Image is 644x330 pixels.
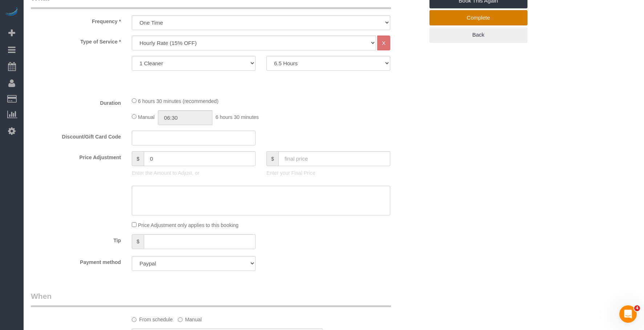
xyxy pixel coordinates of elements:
[619,305,637,323] iframe: Intercom live chat
[25,234,126,244] label: Tip
[429,10,527,25] a: Complete
[25,36,126,45] label: Type of Service *
[138,114,155,120] span: Manual
[216,114,259,120] span: 6 hours 30 minutes
[25,15,126,25] label: Frequency *
[132,151,144,166] span: $
[132,317,136,322] input: From schedule
[138,98,219,104] span: 6 hours 30 minutes (recommended)
[266,151,278,166] span: $
[132,169,256,177] p: Enter the Amount to Adjust, or
[429,27,527,42] a: Back
[25,256,126,266] label: Payment method
[25,97,126,107] label: Duration
[25,131,126,140] label: Discount/Gift Card Code
[132,313,173,323] label: From schedule
[634,305,640,311] span: 4
[4,7,19,17] img: Automaid Logo
[178,317,183,322] input: Manual
[178,313,202,323] label: Manual
[278,151,390,166] input: final price
[31,291,391,307] legend: When
[132,234,144,249] span: $
[266,169,390,177] p: Enter your Final Price
[138,222,239,228] span: Price Adjustment only applies to this booking
[25,151,126,161] label: Price Adjustment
